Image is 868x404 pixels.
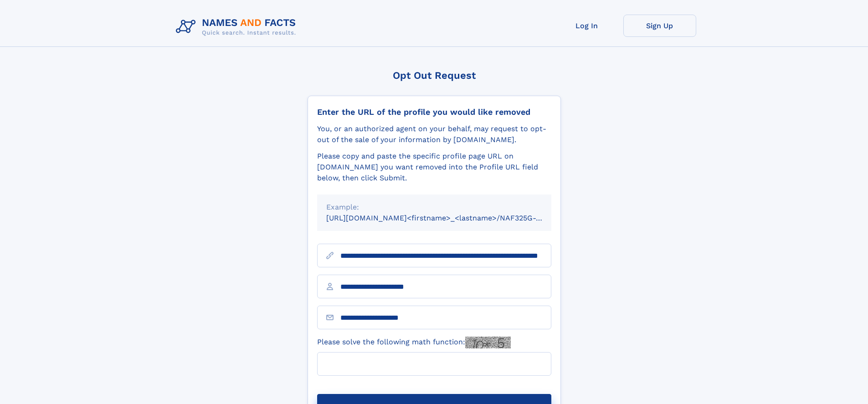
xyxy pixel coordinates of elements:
div: You, or an authorized agent on your behalf, may request to opt-out of the sale of your informatio... [317,123,551,145]
div: Opt Out Request [308,70,561,81]
a: Log In [550,15,623,37]
div: Example: [326,202,542,213]
div: Enter the URL of the profile you would like removed [317,107,551,117]
a: Sign Up [623,15,696,37]
label: Please solve the following math function: [317,337,511,348]
img: Logo Names and Facts [172,15,303,39]
small: [URL][DOMAIN_NAME]<firstname>_<lastname>/NAF325G-xxxxxxxx [326,214,569,222]
div: Please copy and paste the specific profile page URL on [DOMAIN_NAME] you want removed into the Pr... [317,151,551,184]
